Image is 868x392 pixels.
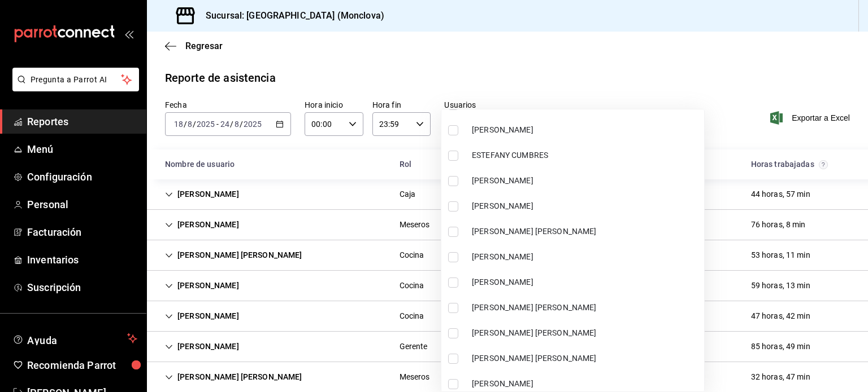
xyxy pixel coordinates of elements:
[472,378,700,390] span: [PERSON_NAME]
[472,276,700,288] span: [PERSON_NAME]
[472,251,700,263] span: [PERSON_NAME]
[472,149,700,161] span: ESTEFANY CUMBRES
[472,327,700,339] span: [PERSON_NAME] [PERSON_NAME]
[472,353,700,364] span: [PERSON_NAME] [PERSON_NAME]
[472,226,700,237] span: [PERSON_NAME] [PERSON_NAME]
[472,302,700,314] span: [PERSON_NAME] [PERSON_NAME]
[472,175,700,187] span: [PERSON_NAME]
[472,124,700,136] span: [PERSON_NAME]
[472,200,700,212] span: [PERSON_NAME]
